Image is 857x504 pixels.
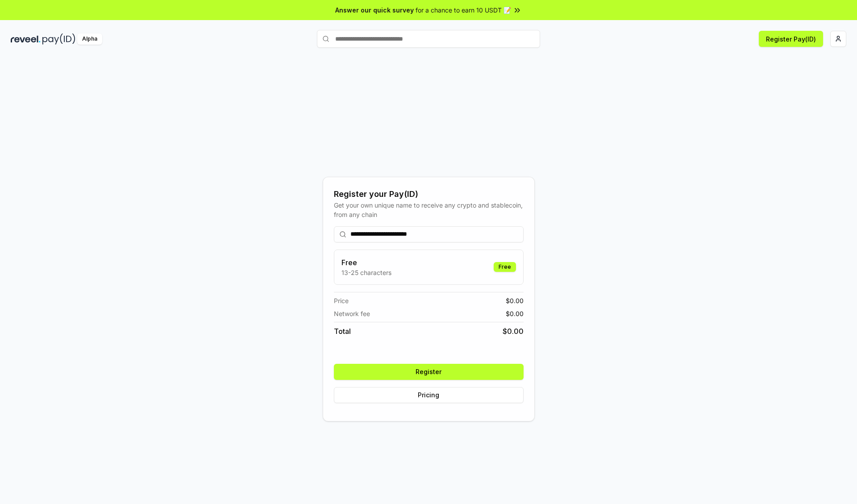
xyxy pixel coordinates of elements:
[506,309,524,318] span: $ 0.00
[334,364,524,380] button: Register
[341,257,391,268] h3: Free
[11,33,41,45] img: reveel_dark
[416,5,511,15] span: for a chance to earn 10 USDT 📝
[503,326,524,337] span: $ 0.00
[334,188,524,200] div: Register your Pay(ID)
[494,262,516,272] div: Free
[759,31,823,47] button: Register Pay(ID)
[334,200,524,219] div: Get your own unique name to receive any crypto and stablecoin, from any chain
[42,33,75,45] img: pay_id
[334,387,524,403] button: Pricing
[334,309,370,318] span: Network fee
[77,33,102,45] div: Alpha
[334,296,349,305] span: Price
[335,5,414,15] span: Answer our quick survey
[334,326,351,337] span: Total
[506,296,524,305] span: $ 0.00
[341,268,391,277] p: 13-25 characters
